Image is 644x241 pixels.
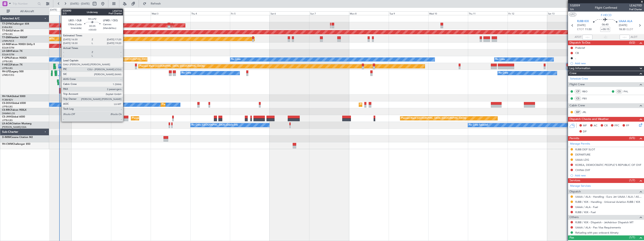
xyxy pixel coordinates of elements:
a: CS-JHHGlobal 6000 [2,116,25,118]
div: Planned Maint [GEOGRAPHIC_DATA] ([GEOGRAPHIC_DATA]) [401,115,466,121]
div: Tue 9 [389,11,428,15]
div: CHINA OVF [575,168,590,172]
div: Prebrief [575,46,585,50]
span: 532059 [570,3,580,8]
a: UAAA / ALA - Handling - Euro Jet UAAA / ALA / ASTER AVIATION SERVICES [575,195,642,198]
a: LFPB/LBG [2,60,13,63]
a: DNMM/LOS [2,112,15,115]
div: CP [574,89,581,94]
a: LX-AOACitation Mustang [2,122,32,125]
span: 9H-LPZ [2,70,10,73]
span: DP [583,130,587,134]
a: Manage Permits [570,142,590,146]
span: LX-GBH [2,50,11,52]
button: Refresh [141,0,166,7]
div: No Crew [59,63,69,69]
button: All Aircraft [5,8,45,15]
span: Services [569,178,580,183]
a: UAAA / ALA - Fuel [575,205,598,209]
a: [PERSON_NAME]/QSA [2,126,26,129]
div: CS [574,96,581,101]
div: Mon 1 [72,11,111,15]
div: ISP [574,110,581,114]
span: AC [594,124,597,128]
span: Dispatch Checks and Weather [569,117,609,122]
span: ATOT [575,35,581,39]
div: Sun 31 [32,11,72,15]
a: D-IMIMCessna Citation M2 [2,136,33,139]
span: F-HECD [2,64,11,66]
span: Dispatch To-Dos [569,40,590,45]
span: Pax [569,235,574,240]
span: (1/7) [629,178,635,183]
a: RJBB / KIX - Handling - Universal Aviation RJBB / KIX [575,200,640,204]
span: Others [569,215,579,220]
span: (1/1) [629,235,635,240]
button: UTC [569,13,576,16]
input: --:-- [582,35,592,40]
div: [DATE] [50,8,57,12]
span: F-HECD [601,13,611,17]
div: Planned Maint [GEOGRAPHIC_DATA] ([GEOGRAPHIC_DATA]) [140,63,205,69]
span: Dispatch [569,189,581,194]
div: Wed 10 [428,11,468,15]
div: No Crew [GEOGRAPHIC_DATA] (Dublin Intl) [192,122,238,128]
span: 18:30 [619,27,625,32]
span: (0/5) [629,136,635,140]
span: ELDT [626,27,633,32]
span: [DATE] - [DATE] [70,2,90,6]
a: EVRA/RIX [2,26,12,29]
div: No Crew [231,56,241,63]
span: MF [583,124,587,128]
a: T7-DYNChallenger 604 [2,23,29,25]
a: EDLW/DTM [2,53,14,56]
a: RJBB / KIX - Fuel [575,210,596,214]
span: LEA270D [629,3,642,8]
a: LFPB/LBG [2,105,13,108]
a: LFPB/LBG [2,33,13,36]
span: ALDT [631,35,637,39]
a: LFPB/LBG [2,67,13,70]
a: CS-DOUGlobal 6500 [2,102,26,104]
div: Add new [575,62,642,65]
span: CS-RRC [2,109,11,111]
span: T7-DYN [2,23,11,25]
span: 11:50 [585,27,592,32]
span: T7-EMI [2,36,10,39]
span: FP [626,124,629,128]
input: Trip Number [13,1,36,7]
a: RBO [582,90,592,93]
a: F-HECDFalcon 7X [2,64,22,66]
a: FCBB/BZV [2,98,13,101]
span: CR [604,124,608,128]
div: No Crew Sabadell [469,122,488,128]
div: Planned Maint [GEOGRAPHIC_DATA] ([GEOGRAPHIC_DATA]) [132,115,197,121]
div: Fri 5 [230,11,270,15]
span: T7-EAGL [2,30,12,32]
a: F-GPNJFalcon 900EX [2,57,27,59]
div: . [575,56,576,60]
a: JRL [582,110,592,114]
span: Flight Crew [569,82,585,87]
div: RJBB DEP SLOT [575,148,595,151]
div: Planned Maint [GEOGRAPHIC_DATA] ([GEOGRAPHIC_DATA]) [162,102,227,108]
a: 9H-CWMChallenger 850 [2,143,30,145]
span: ETOT [577,27,584,32]
span: Permits [569,136,579,141]
a: PHL [624,90,633,93]
a: T7-EMIHawker 900XP [2,36,27,39]
div: DEPARTURE [575,153,591,156]
div: Planned Maint [GEOGRAPHIC_DATA] ([GEOGRAPHIC_DATA]) [360,102,425,108]
div: Sat 6 [270,11,309,15]
div: Thu 4 [191,11,230,15]
a: LFMD/CEQ [2,74,14,77]
a: Refueling with pax onboard Almaty [575,231,619,234]
span: RJBB KIX [577,19,589,24]
span: Refresh [147,2,165,5]
a: LX-INBFalcon 900EX EASy II [2,43,35,46]
a: PBS [582,97,592,100]
span: [DATE] [577,23,586,27]
span: Leg Information [569,66,590,71]
div: Mon 8 [349,11,389,15]
span: All Aircraft [11,10,44,13]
